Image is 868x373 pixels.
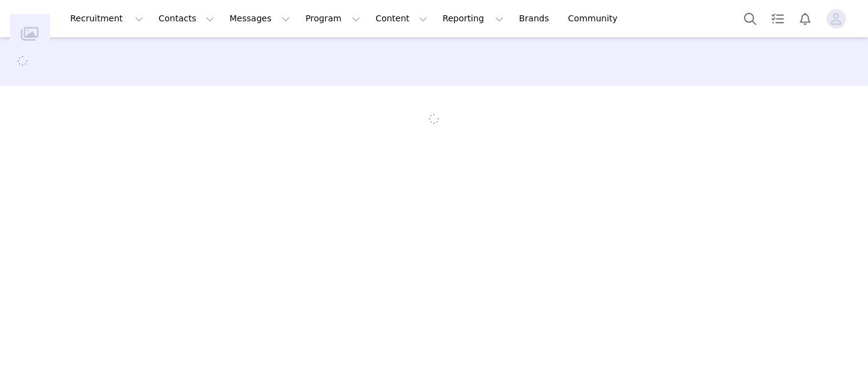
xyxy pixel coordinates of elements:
[435,5,511,32] button: Reporting
[368,5,435,32] button: Content
[819,9,858,29] button: Profile
[764,5,791,32] a: Tasks
[222,5,297,32] button: Messages
[830,9,842,29] div: avatar
[298,5,367,32] button: Program
[737,5,764,32] button: Search
[792,5,819,32] button: Notifications
[512,5,560,32] a: Brands
[63,5,151,32] button: Recruitment
[151,5,222,32] button: Contacts
[561,5,631,32] a: Community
